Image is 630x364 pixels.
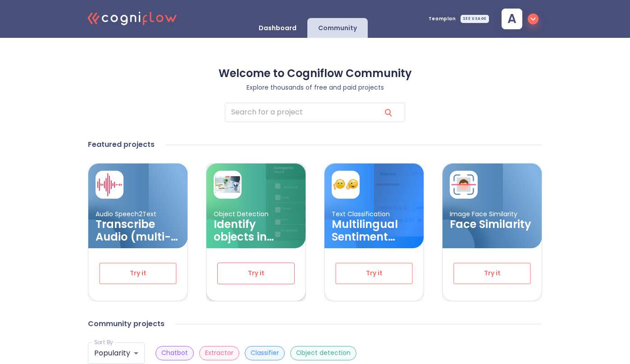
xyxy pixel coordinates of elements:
img: card ellipse [324,193,385,307]
p: Audio Speech2Text [96,210,180,218]
span: Try it [232,268,280,279]
p: Chatbot [161,349,188,357]
span: Try it [114,268,161,279]
img: card ellipse [206,193,267,307]
p: Community [318,24,357,32]
img: card avatar [333,172,358,197]
p: Object detection [296,349,351,357]
span: a [507,13,516,25]
p: Text Classification [332,210,416,218]
button: Try it [335,263,413,284]
h4: Community projects [88,319,164,328]
img: card ellipse [443,193,503,249]
span: Try it [351,268,397,279]
p: Image Face Similarity [450,210,534,218]
button: Try it [217,263,295,284]
button: Try it [453,263,531,284]
img: card avatar [215,172,240,197]
h3: Face Similarity [450,218,534,231]
h3: Identify objects in images [214,218,298,243]
button: a [494,6,542,32]
h3: Welcome to Cogniflow Community [88,67,542,80]
img: card ellipse [88,193,149,249]
img: card avatar [97,172,122,197]
p: Dashboard [259,24,297,32]
h3: Transcribe Audio (multi-lingual speech recognition) [96,218,180,243]
p: Extractor [205,349,233,357]
span: Team plan [429,17,456,21]
div: SEE USAGE [461,15,489,23]
img: card avatar [451,172,476,197]
div: Popularity [88,342,145,364]
h4: Featured projects [88,140,155,149]
p: Object Detection [214,210,298,218]
button: Try it [99,263,177,284]
p: Explore thousands of free and paid projects [88,83,542,92]
input: search [225,103,374,122]
span: Try it [469,268,516,279]
p: Classifier [251,349,279,357]
h3: Multilingual Sentiment Analysis [332,218,416,243]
